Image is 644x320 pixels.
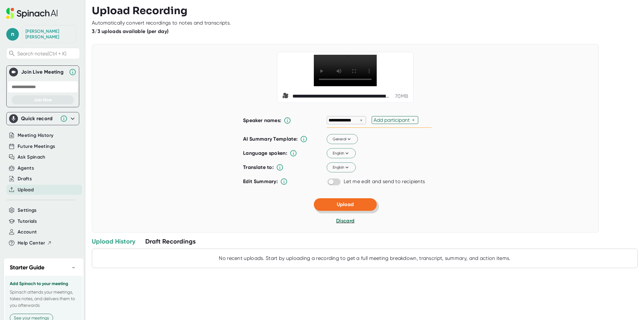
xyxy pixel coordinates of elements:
[282,93,290,100] span: video
[18,143,55,150] button: Future Meetings
[243,164,274,170] b: Translate to:
[18,218,37,225] button: Tutorials
[21,115,57,122] div: Quick record
[327,149,356,159] button: English
[333,150,350,156] span: English
[10,281,78,286] h3: Add Spinach to your meeting
[69,263,78,272] button: −
[18,239,52,247] button: Help Center
[10,263,44,272] h2: Starter Guide
[243,117,281,123] b: Speaker names:
[243,136,297,142] b: AI Summary Template:
[344,178,425,185] div: Let me edit and send to recipients
[327,134,358,144] button: General
[10,69,17,75] img: Join Live Meeting
[243,178,278,184] b: Edit Summary:
[9,112,76,125] div: Quick record
[92,28,169,34] b: 3/3 uploads available (per day)
[92,237,135,245] div: Upload History
[34,97,52,103] span: Join Now
[18,132,53,139] button: Meeting History
[18,207,37,214] button: Settings
[17,51,78,57] span: Search notes (Ctrl + K)
[18,228,37,236] button: Account
[412,117,416,123] div: +
[92,5,638,17] h3: Upload Recording
[374,117,412,123] div: Add participant
[327,163,356,173] button: English
[10,289,78,309] p: Spinach attends your meetings, takes notes, and delivers them to you afterwards
[18,154,46,161] button: Ask Spinach
[25,29,73,40] div: Nathan Sproull
[333,165,350,170] span: English
[12,95,74,104] button: Join Now
[18,186,34,194] button: Upload
[336,218,354,224] span: Discard
[336,217,354,225] button: Discard
[337,201,354,207] span: Upload
[243,150,287,156] b: Language spoken:
[9,66,76,78] div: Join Live MeetingJoin Live Meeting
[333,136,352,142] span: General
[395,93,408,99] div: 70 MB
[21,69,66,75] div: Join Live Meeting
[6,28,19,41] span: n
[92,20,231,26] div: Automatically convert recordings to notes and transcripts.
[18,175,32,182] button: Drafts
[18,165,34,172] button: Agents
[95,255,634,261] div: No recent uploads. Start by uploading a recording to get a full meeting breakdown, transcript, su...
[314,198,377,211] button: Upload
[358,117,364,123] div: ×
[18,239,45,247] span: Help Center
[145,237,196,245] div: Draft Recordings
